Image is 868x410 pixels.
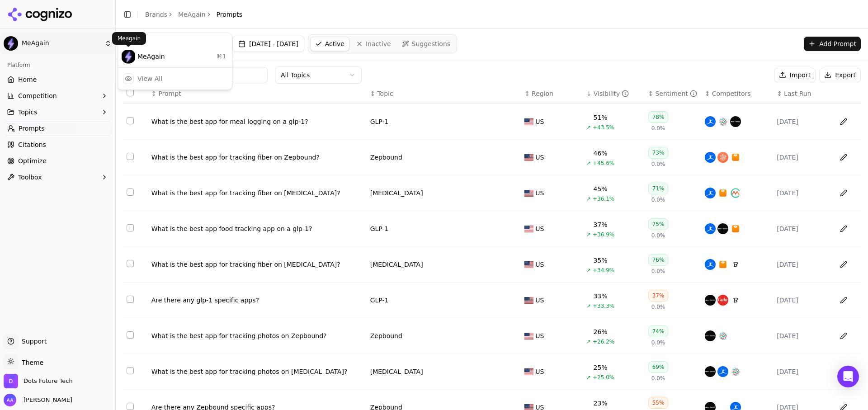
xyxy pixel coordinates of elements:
div: View All [137,74,162,83]
div: MeAgain [119,47,230,66]
span: ⌘ 1 [217,53,226,60]
div: Current brand: MeAgain [117,33,232,90]
div: Brands [119,35,230,47]
p: Meagain [118,35,141,42]
img: MeAgain [121,49,136,64]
